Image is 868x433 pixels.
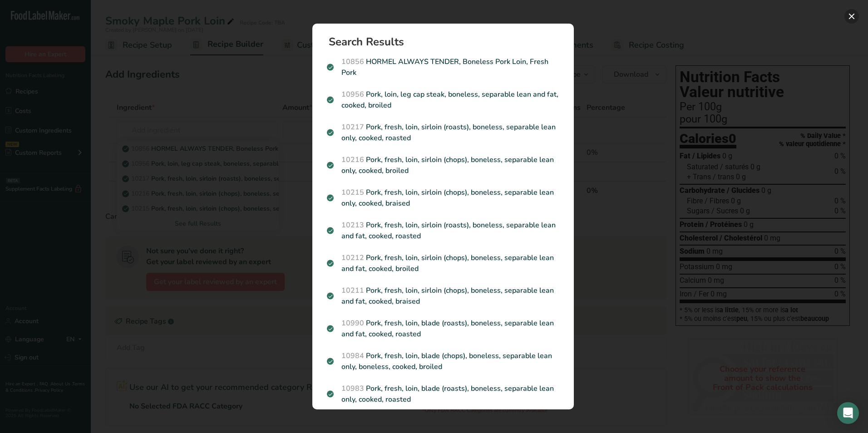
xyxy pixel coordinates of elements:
[327,252,559,274] p: Pork, fresh, loin, sirloin (chops), boneless, separable lean and fat, cooked, broiled
[341,285,364,295] span: 10211
[327,89,559,111] p: Pork, loin, leg cap steak, boneless, separable lean and fat, cooked, broiled
[327,187,559,209] p: Pork, fresh, loin, sirloin (chops), boneless, separable lean only, cooked, braised
[341,351,364,361] span: 10984
[341,122,364,132] span: 10217
[329,36,565,47] h1: Search Results
[327,350,559,372] p: Pork, fresh, loin, blade (chops), boneless, separable lean only, boneless, cooked, broiled
[327,383,559,405] p: Pork, fresh, loin, blade (roasts), boneless, separable lean only, cooked, roasted
[341,384,364,394] span: 10983
[327,122,559,143] p: Pork, fresh, loin, sirloin (roasts), boneless, separable lean only, cooked, roasted
[327,154,559,176] p: Pork, fresh, loin, sirloin (chops), boneless, separable lean only, cooked, broiled
[341,89,364,99] span: 10956
[341,318,364,328] span: 10990
[327,318,559,340] p: Pork, fresh, loin, blade (roasts), boneless, separable lean and fat, cooked, roasted
[341,253,364,263] span: 10212
[327,56,559,78] p: HORMEL ALWAYS TENDER, Boneless Pork Loin, Fresh Pork
[837,402,859,424] div: Open Intercom Messenger
[341,187,364,197] span: 10215
[341,155,364,165] span: 10216
[341,220,364,230] span: 10213
[327,220,559,241] p: Pork, fresh, loin, sirloin (roasts), boneless, separable lean and fat, cooked, roasted
[341,57,364,67] span: 10856
[327,285,559,307] p: Pork, fresh, loin, sirloin (chops), boneless, separable lean and fat, cooked, braised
